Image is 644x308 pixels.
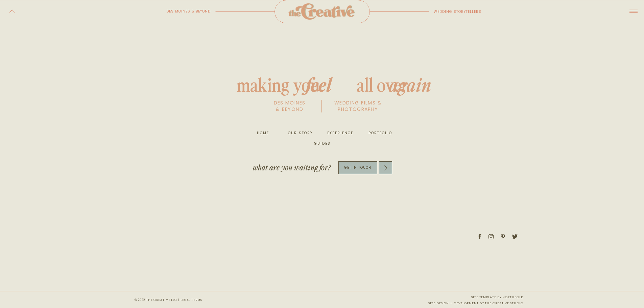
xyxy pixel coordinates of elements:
a: get in touch [338,164,377,171]
a: site template by northfolk [471,295,523,299]
a: our story [288,130,313,137]
a: guides [311,140,333,147]
h2: making you all over [207,71,437,94]
nav: site design + development by the creative studio [389,294,523,305]
a: portfolio [366,130,392,137]
p: des moines & beyond [147,8,211,15]
h2: feel [296,71,341,94]
a: experience [327,130,353,137]
p: des moines & beyond [258,100,322,115]
p: wedding storytellers [434,8,492,15]
p: wedding films & photography [326,100,390,115]
a: home [252,130,274,137]
h2: again [386,71,434,94]
p: what are you waiting for? [253,163,332,173]
p: © 2022 the creative llc | Legal Terms [135,297,206,303]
